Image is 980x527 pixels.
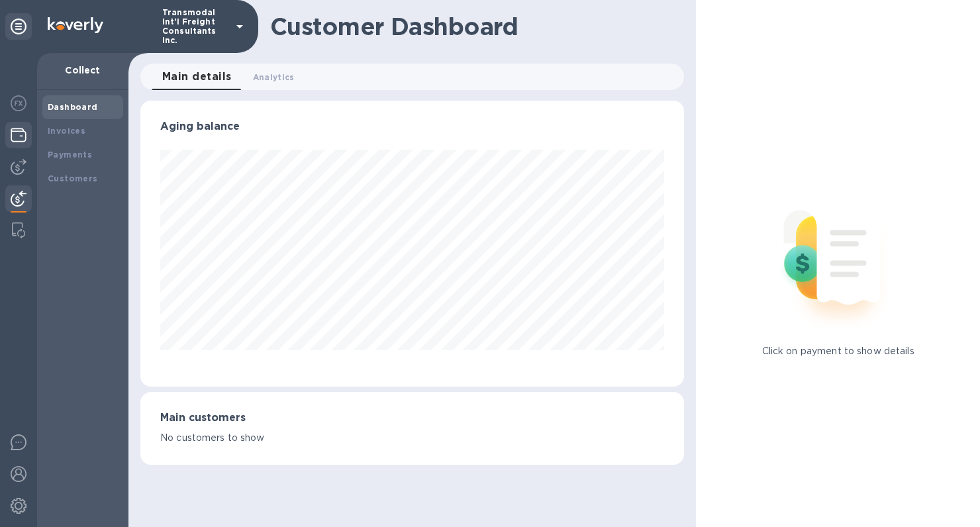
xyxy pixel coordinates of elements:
img: Logo [48,17,103,33]
b: Dashboard [48,102,98,112]
p: Transmodal Int'l Freight Consultants Inc. [162,8,228,45]
b: Customers [48,173,98,183]
p: Click on payment to show details [762,344,914,358]
b: Payments [48,150,92,160]
img: Foreign exchange [11,95,26,111]
span: Analytics [253,70,295,84]
h3: Main customers [160,412,664,424]
span: Main details [162,68,232,86]
h1: Customer Dashboard [270,13,675,40]
b: Invoices [48,126,85,136]
img: Wallets [11,127,26,143]
div: Unpin categories [5,13,32,40]
h3: Aging balance [160,120,664,133]
p: No customers to show [160,431,664,445]
p: Collect [48,64,118,77]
